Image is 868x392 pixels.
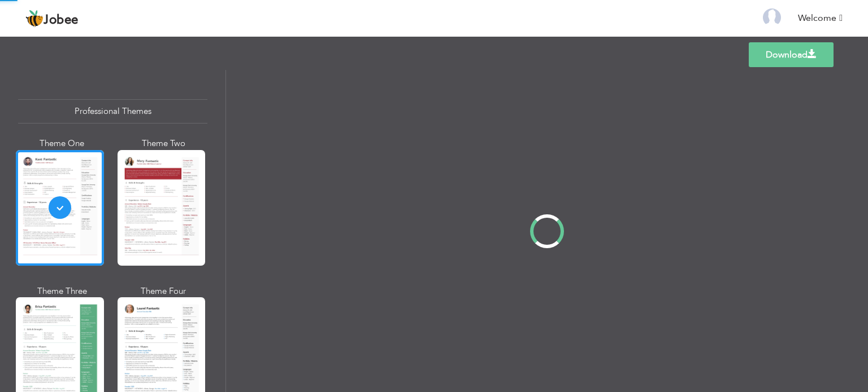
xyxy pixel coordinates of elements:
[792,12,843,25] a: Welcome
[25,10,79,28] a: Jobee
[44,14,79,27] span: Jobee
[25,10,44,28] img: jobee.io
[749,42,834,67] a: Download
[757,8,775,27] img: Profile Img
